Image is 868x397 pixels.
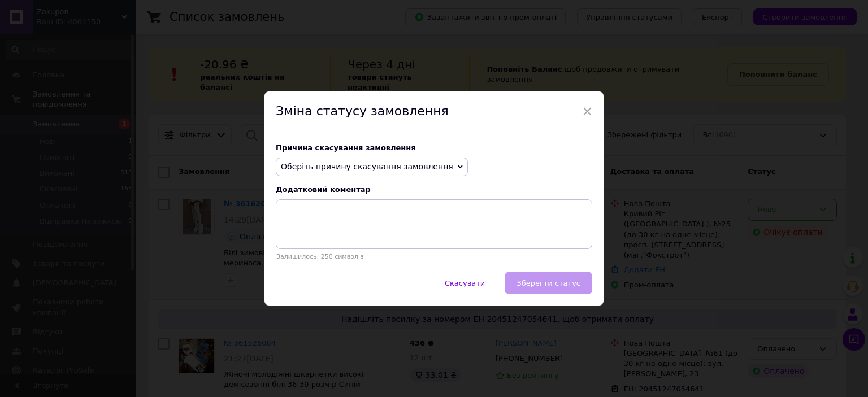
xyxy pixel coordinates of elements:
[433,272,497,294] button: Скасувати
[582,102,592,121] span: ×
[281,162,453,171] span: Оберіть причину скасування замовлення
[276,253,592,260] p: Залишилось: 250 символів
[264,91,604,132] div: Зміна статусу замовлення
[445,279,485,287] span: Скасувати
[276,143,592,152] div: Причина скасування замовлення
[276,185,592,194] div: Додатковий коментар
